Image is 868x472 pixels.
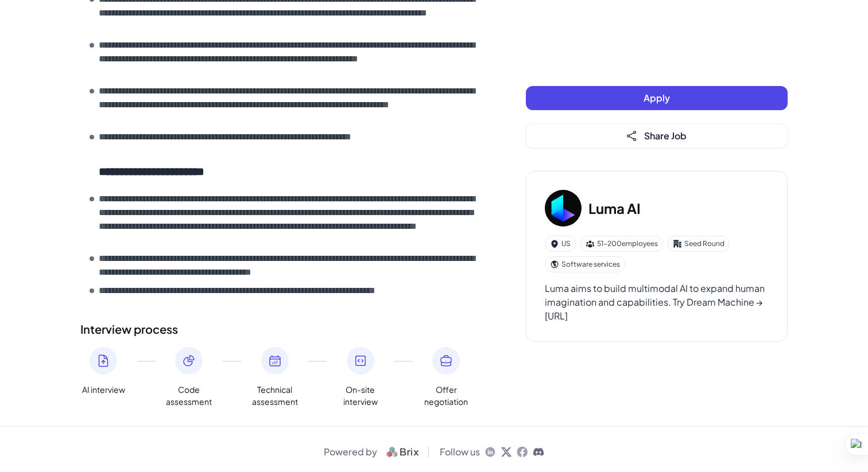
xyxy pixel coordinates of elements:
span: Technical assessment [252,384,298,408]
img: Lu [545,190,582,227]
div: 51-200 employees [580,236,663,252]
span: Follow us [440,445,480,459]
h2: Interview process [80,321,480,338]
span: Code assessment [166,384,212,408]
h3: Luma AI [588,198,641,219]
div: Software services [545,256,625,272]
button: Apply [526,86,788,110]
span: Share Job [644,130,687,142]
div: US [545,236,576,252]
span: Offer negotiation [423,384,469,408]
span: On-site interview [338,384,383,408]
img: logo [382,445,424,459]
div: Luma aims to build multimodal AI to expand human imagination and capabilities. Try Dream Machine ... [545,282,769,323]
span: Apply [644,92,670,104]
span: AI interview [82,384,125,396]
div: Seed Round [668,236,730,252]
span: Powered by [324,445,377,459]
button: Share Job [526,124,788,148]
